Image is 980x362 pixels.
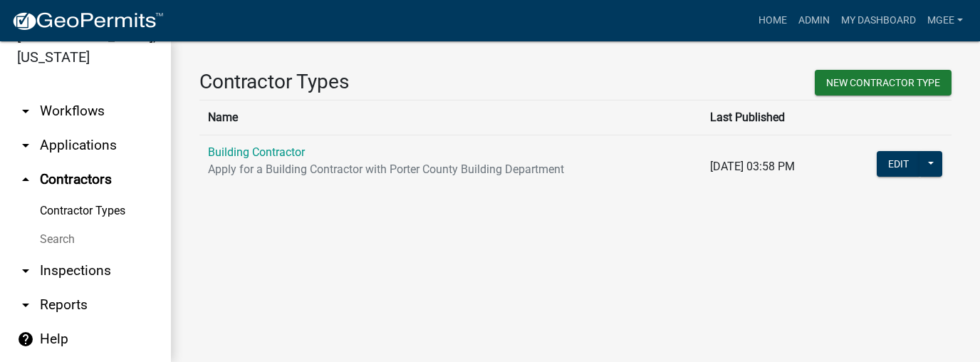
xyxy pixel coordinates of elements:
button: Edit [877,151,920,177]
a: My Dashboard [835,7,922,34]
a: Admin [793,7,835,34]
a: Home [753,7,793,34]
th: Name [199,100,702,135]
i: arrow_drop_up [17,171,34,188]
i: arrow_drop_down [17,137,34,154]
span: [DATE] 03:58 PM [710,160,795,173]
a: Building Contractor [208,145,305,159]
i: arrow_drop_down [17,296,34,314]
i: help [17,331,34,348]
th: Last Published [702,100,838,135]
a: mgee [922,7,969,34]
i: arrow_drop_down [17,262,34,279]
i: arrow_drop_down [17,103,34,120]
p: Apply for a Building Contractor with Porter County Building Department [208,161,693,178]
h3: Contractor Types [199,70,565,94]
button: New Contractor Type [815,70,952,95]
